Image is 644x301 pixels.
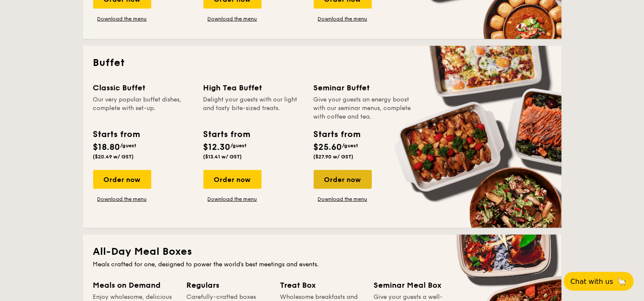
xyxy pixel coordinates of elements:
a: Download the menu [93,196,151,203]
h2: Buffet [93,56,551,70]
span: ($20.49 w/ GST) [93,154,134,160]
span: 🦙 [617,277,627,286]
div: Starts from [93,128,140,141]
a: Download the menu [314,15,372,22]
div: High Tea Buffet [203,82,303,94]
span: Chat with us [570,277,613,286]
span: $12.30 [203,142,231,152]
h2: All-Day Meal Boxes [93,245,551,259]
div: Meals on Demand [93,279,176,291]
a: Download the menu [203,196,262,203]
span: ($13.41 w/ GST) [203,154,242,160]
a: Download the menu [93,15,151,22]
div: Meals crafted for one, designed to power the world's best meetings and events. [93,260,551,269]
span: /guest [342,143,359,149]
span: ($27.90 w/ GST) [314,154,354,160]
div: Order now [203,170,262,189]
div: Starts from [203,128,250,141]
div: Give your guests an energy boost with our seminar menus, complete with coffee and tea. [314,95,414,121]
div: Our very popular buffet dishes, complete with set-up. [93,95,193,121]
div: Regulars [187,279,270,291]
a: Download the menu [314,196,372,203]
div: Classic Buffet [93,82,193,94]
div: Delight your guests with our light and tasty bite-sized treats. [203,95,303,121]
span: /guest [231,143,247,149]
span: /guest [121,143,137,149]
div: Order now [314,170,372,189]
div: Seminar Buffet [314,82,414,94]
span: $18.80 [93,142,121,152]
div: Order now [93,170,151,189]
div: Starts from [314,128,360,141]
button: Chat with us🦙 [564,272,634,291]
div: Seminar Meal Box [374,279,457,291]
span: $25.60 [314,142,342,152]
div: Treat Box [280,279,364,291]
a: Download the menu [203,15,262,22]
